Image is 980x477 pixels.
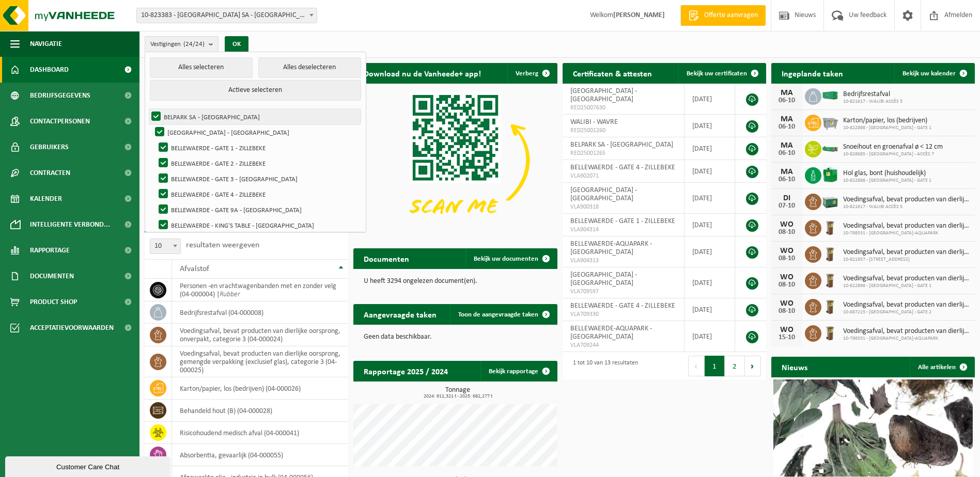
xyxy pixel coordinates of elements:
[843,327,970,336] span: Voedingsafval, bevat producten van dierlijke oorsprong, onverpakt, categorie 3
[570,288,676,296] span: VLA709597
[821,218,839,236] img: WB-0140-HPE-BN-01
[30,83,90,108] span: Bedrijfsgegevens
[150,57,253,78] button: Alles selecteren
[685,321,735,352] td: [DATE]
[776,123,797,131] div: 06-10
[136,8,317,23] span: 10-823383 - BELPARK SA - WAVRE
[776,150,797,157] div: 06-10
[843,248,970,257] span: Voedingsafval, bevat producten van dierlijke oorsprong, onverpakt, categorie 3
[570,325,652,341] span: BELLEWAERDE-AQUAPARK - [GEOGRAPHIC_DATA]
[776,97,797,104] div: 06-10
[843,151,943,157] span: 10-828685 - [GEOGRAPHIC_DATA] - ACCÈS 7
[776,326,797,334] div: WO
[843,309,970,315] span: 10-887215 - [GEOGRAPHIC_DATA] - GATE 2
[570,149,676,157] span: RED25001265
[353,248,419,268] h2: Documenten
[353,84,557,236] img: Download de VHEPlus App
[745,356,761,376] button: Next
[172,301,348,324] td: bedrijfsrestafval (04-000008)
[570,87,637,103] span: [GEOGRAPHIC_DATA] - [GEOGRAPHIC_DATA]
[776,168,797,176] div: MA
[705,356,725,376] button: 1
[776,202,797,210] div: 07-10
[172,377,348,400] td: karton/papier, los (bedrijven) (04-000026)
[685,183,735,214] td: [DATE]
[685,84,735,115] td: [DATE]
[353,63,491,83] h2: Download nu de Vanheede+ app!
[685,214,735,236] td: [DATE]
[157,171,361,186] label: BELLEWAERDE - GATE 3 - [GEOGRAPHIC_DATA]
[570,164,675,171] span: BELLEWAERDE - GATE 4 - ZILLEBEKE
[821,324,839,341] img: WB-0140-HPE-BN-01
[364,278,547,285] p: U heeft 3294 ongelezen document(en).
[150,239,181,254] span: 10
[843,125,931,131] span: 10-822898 - [GEOGRAPHIC_DATA] - GATE 1
[776,247,797,255] div: WO
[570,310,676,319] span: VLA709330
[157,155,361,171] label: BELLEWAERDE - GATE 2 - ZILLEBEKE
[821,144,839,153] img: HK-XC-10-GN-00
[458,311,538,318] span: Toon de aangevraagde taken
[183,41,205,47] count: (24/24)
[570,141,673,149] span: BELPARK SA - [GEOGRAPHIC_DATA]
[776,176,797,183] div: 06-10
[776,229,797,236] div: 08-10
[771,357,818,377] h2: Nieuws
[150,239,180,253] span: 10
[843,143,943,151] span: Snoeihout en groenafval ø < 12 cm
[30,212,110,237] span: Intelligente verbond...
[685,236,735,267] td: [DATE]
[570,126,676,135] span: RED25001260
[843,230,970,236] span: 10-798531 - [GEOGRAPHIC_DATA]-AQUAPARK
[225,36,248,53] button: OK
[843,90,903,99] span: Bedrijfsrestafval
[685,160,735,183] td: [DATE]
[771,63,853,83] h2: Ingeplande taken
[843,196,970,204] span: Voedingsafval, bevat producten van dierlijke oorsprong, onverpakt, categorie 3
[843,336,970,342] span: 10-798531 - [GEOGRAPHIC_DATA]-AQUAPARK
[30,134,69,160] span: Gebruikers
[157,186,361,202] label: BELLEWAERDE - GATE 4 - ZILLEBEKE
[450,304,556,325] a: Toon de aangevraagde taken
[843,169,931,178] span: Hol glas, bont (huishoudelijk)
[776,89,797,97] div: MA
[172,422,348,444] td: risicohoudend medisch afval (04-000041)
[507,63,556,84] button: Verberg
[685,137,735,160] td: [DATE]
[570,341,676,349] span: VLA709244
[220,291,240,298] i: Rubber
[776,194,797,202] div: DI
[680,5,766,26] a: Offerte aanvragen
[30,237,70,263] span: Rapportage
[157,140,361,155] label: BELLEWAERDE - GATE 1 - ZILLEBEKE
[776,255,797,262] div: 08-10
[137,8,317,23] span: 10-823383 - BELPARK SA - WAVRE
[30,186,62,212] span: Kalender
[570,240,652,256] span: BELLEWAERDE-AQUAPARK - [GEOGRAPHIC_DATA]
[150,37,205,52] span: Vestigingen
[821,192,839,210] img: PB-LB-0680-HPE-GN-01
[30,31,62,57] span: Navigatie
[776,281,797,289] div: 08-10
[258,57,361,78] button: Alles deselecteren
[776,115,797,123] div: MA
[570,302,675,310] span: BELLEWAERDE - GATE 4 - ZILLEBEKE
[172,400,348,422] td: behandeld hout (B) (04-000028)
[821,271,839,289] img: WB-0140-HPE-BN-01
[821,245,839,262] img: WB-0140-HPE-BN-01
[687,70,747,77] span: Bekijk uw certificaten
[570,257,676,265] span: VLA904313
[843,257,970,263] span: 10-821957 - [STREET_ADDRESS]
[150,80,361,101] button: Actieve selecteren
[570,203,676,211] span: VLA900318
[480,361,556,381] a: Bekijk rapportage
[353,361,458,381] h2: Rapportage 2025 / 2024
[776,299,797,308] div: WO
[776,141,797,150] div: MA
[894,63,974,84] a: Bekijk uw kalender
[821,297,839,315] img: WB-0140-HPE-BN-01
[153,124,361,140] label: [GEOGRAPHIC_DATA] - [GEOGRAPHIC_DATA]
[843,222,970,230] span: Voedingsafval, bevat producten van dierlijke oorsprong, onverpakt, categorie 3
[516,70,538,77] span: Verberg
